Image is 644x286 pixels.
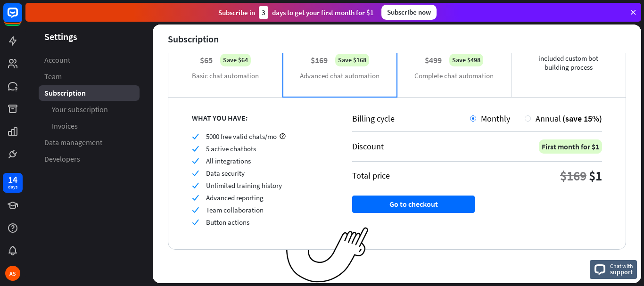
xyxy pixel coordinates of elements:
span: Team collaboration [206,205,264,214]
i: check [192,182,199,189]
i: check [192,206,199,213]
div: Total price [352,170,390,181]
span: Unlimited training history [206,181,282,190]
a: Account [39,52,140,68]
div: $1 [589,167,602,184]
span: support [610,268,633,276]
i: check [192,157,199,164]
div: First month for $1 [539,139,602,154]
div: 14 [8,175,17,184]
div: Subscription [168,33,219,44]
span: Monthly [481,113,510,124]
button: Go to checkout [352,196,475,213]
span: Chat with [610,261,633,270]
a: Developers [39,151,140,167]
div: $169 [560,167,586,184]
span: Account [44,55,70,65]
a: Your subscription [39,102,140,117]
i: check [192,145,199,152]
i: check [192,133,199,140]
span: Data management [44,138,102,147]
div: days [8,184,17,190]
span: Your subscription [52,105,108,114]
div: WHAT YOU HAVE: [192,113,329,123]
span: Advanced reporting [206,193,264,202]
span: All integrations [206,156,251,165]
span: (save 15%) [562,113,602,124]
i: check [192,194,199,201]
span: Annual [536,113,561,124]
span: 5000 free valid chats/mo [206,132,277,141]
div: Subscribe in days to get your first month for $1 [218,6,374,19]
i: check [192,219,199,226]
span: Invoices [52,121,78,131]
div: 3 [259,6,268,19]
i: check [192,170,199,177]
a: Invoices [39,118,140,134]
a: Data management [39,135,140,150]
span: Data security [206,169,245,178]
span: Developers [44,154,80,164]
span: Team [44,72,62,82]
img: ec979a0a656117aaf919.png [286,227,369,283]
a: Team [39,69,140,84]
a: 14 days [3,173,23,193]
div: Subscribe now [381,5,437,20]
header: Settings [25,30,153,43]
div: Discount [352,141,384,152]
span: Subscription [44,88,86,98]
span: 5 active chatbots [206,144,256,153]
div: Billing cycle [352,113,470,124]
div: AS [5,266,20,281]
span: Button actions [206,218,249,227]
